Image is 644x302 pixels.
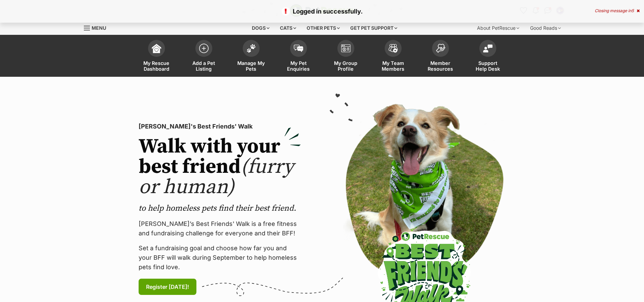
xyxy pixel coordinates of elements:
[152,44,161,53] img: dashboard-icon-eb2f2d2d3e046f16d808141f083e7271f6b2e854fb5c12c21221c1fb7104beca.svg
[180,37,228,77] a: Add a Pet Listing
[139,122,301,131] p: [PERSON_NAME]'s Best Friends' Walk
[199,44,209,53] img: add-pet-listing-icon-0afa8454b4691262ce3f59096e99ab1cd57d4a30225e0717b998d2c9b9846f56.svg
[322,37,369,77] a: My Group Profile
[417,37,464,77] a: Member Resources
[473,60,503,72] span: Support Help Desk
[378,60,408,72] span: My Team Members
[302,21,344,35] div: Other pets
[345,21,402,35] div: Get pet support
[246,44,256,53] img: manage-my-pets-icon-02211641906a0b7f246fdf0571729dbe1e7629f14944591b6c1af311fb30b64b.svg
[139,137,301,198] h2: Walk with your best friend
[464,37,511,77] a: Support Help Desk
[483,44,493,52] img: help-desk-icon-fdf02630f3aa405de69fd3d07c3f3aa587a6932b1a1747fa1d2bba05be0121f9.svg
[525,21,566,35] div: Good Reads
[84,21,111,33] a: Menu
[388,44,398,53] img: team-members-icon-5396bd8760b3fe7c0b43da4ab00e1e3bb1a5d9ba89233759b79545d2d3fc5d0d.svg
[275,37,322,77] a: My Pet Enquiries
[247,21,274,35] div: Dogs
[472,21,524,35] div: About PetRescue
[139,203,301,214] p: to help homeless pets find their best friend.
[92,25,106,31] span: Menu
[369,37,417,77] a: My Team Members
[275,21,301,35] div: Cats
[331,60,361,72] span: My Group Profile
[436,44,445,53] img: member-resources-icon-8e73f808a243e03378d46382f2149f9095a855e16c252ad45f914b54edf8863c.svg
[283,60,314,72] span: My Pet Enquiries
[425,60,456,72] span: Member Resources
[139,243,301,272] p: Set a fundraising goal and choose how far you and your BFF will walk during September to help hom...
[133,37,180,77] a: My Rescue Dashboard
[146,283,189,291] span: Register [DATE]!
[294,45,303,52] img: pet-enquiries-icon-7e3ad2cf08bfb03b45e93fb7055b45f3efa6380592205ae92323e6603595dc1f.svg
[139,279,196,295] a: Register [DATE]!
[236,60,266,72] span: Manage My Pets
[341,44,351,52] img: group-profile-icon-3fa3cf56718a62981997c0bc7e787c4b2cf8bcc04b72c1350f741eb67cf2f40e.svg
[139,219,301,238] p: [PERSON_NAME]’s Best Friends' Walk is a free fitness and fundraising challenge for everyone and t...
[139,154,294,200] span: (furry or human)
[141,60,172,72] span: My Rescue Dashboard
[228,37,275,77] a: Manage My Pets
[189,60,219,72] span: Add a Pet Listing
